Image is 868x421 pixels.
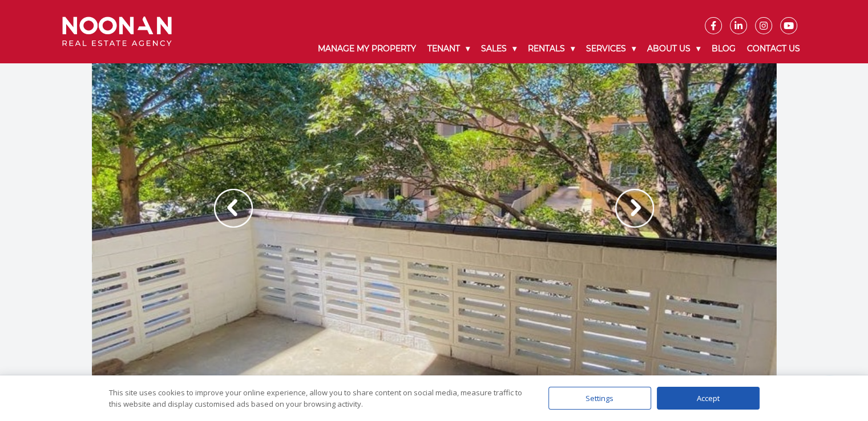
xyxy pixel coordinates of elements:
[657,387,760,410] div: Accept
[706,34,741,63] a: Blog
[475,34,522,63] a: Sales
[580,34,641,63] a: Services
[214,189,253,228] img: Arrow slider
[741,34,806,63] a: Contact Us
[522,34,580,63] a: Rentals
[615,189,654,228] img: Arrow slider
[109,387,526,410] div: This site uses cookies to improve your online experience, allow you to share content on social me...
[641,34,706,63] a: About Us
[62,17,172,47] img: Noonan Real Estate Agency
[312,34,422,63] a: Manage My Property
[548,387,651,410] div: Settings
[422,34,475,63] a: Tenant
